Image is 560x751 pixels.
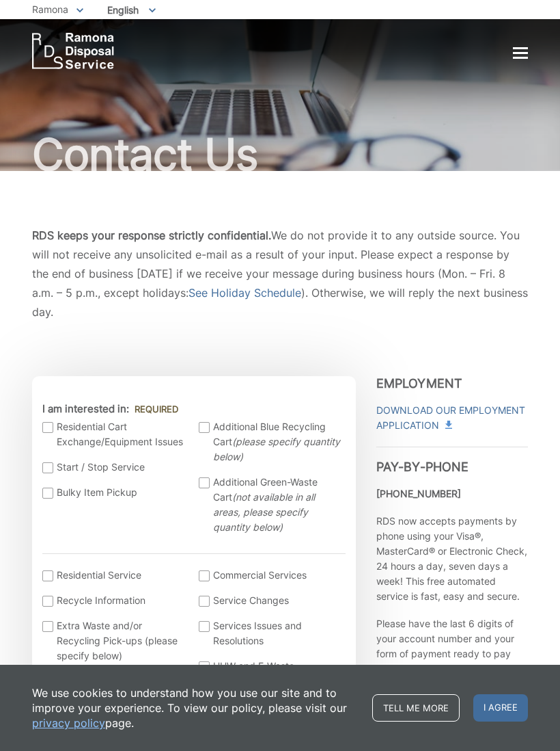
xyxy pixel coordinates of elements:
span: I agree [473,694,528,722]
strong: [PHONE_NUMBER] [376,488,461,499]
label: HHW and E-Waste Information [199,659,342,689]
strong: RDS keeps your response strictly confidential. [32,228,271,242]
span: Additional Blue Recycling Cart [213,419,342,464]
a: privacy policy [32,715,105,730]
label: Extra Waste and/or Recycling Pick-ups (please specify below) [42,618,186,663]
a: EDCD logo. Return to the homepage. [32,33,114,69]
em: (please specify quantity below) [213,436,340,462]
em: (not available in all areas, please specify quantity below) [213,491,315,533]
label: Services Issues and Resolutions [199,618,342,648]
p: Please have the last 6 digits of your account number and your form of payment ready to pay your b... [376,616,528,676]
a: See Holiday Schedule [188,283,301,302]
label: Start / Stop Service [42,460,186,475]
a: Download Our Employment Application [376,403,528,433]
h3: Employment [376,376,528,391]
label: Recycle Information [42,593,186,608]
a: Tell me more [372,694,460,722]
h3: Pay-by-Phone [376,447,528,475]
p: RDS now accepts payments by phone using your Visa®, MasterCard® or Electronic Check, 24 hours a d... [376,514,528,604]
p: We use cookies to understand how you use our site and to improve your experience. To view our pol... [32,685,359,730]
label: Service Changes [199,593,342,608]
label: Residential Cart Exchange/Equipment Issues [42,419,186,449]
span: Ramona [32,3,68,15]
label: Residential Service [42,568,186,583]
label: Bulky Item Pickup [42,485,186,500]
span: Additional Green-Waste Cart [213,475,342,535]
label: I am interested in: [42,403,178,415]
h1: Contact Us [32,133,528,176]
label: Commercial Services [199,568,342,583]
p: We do not provide it to any outside source. You will not receive any unsolicited e-mail as a resu... [32,226,528,321]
